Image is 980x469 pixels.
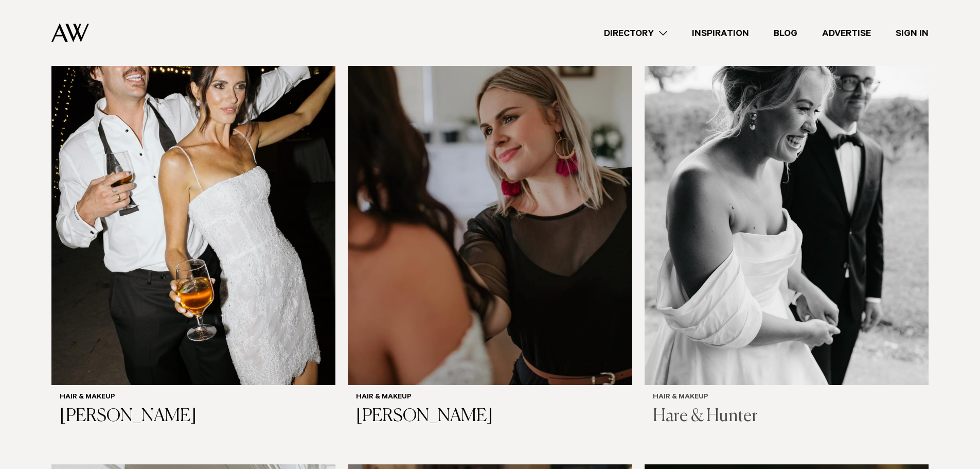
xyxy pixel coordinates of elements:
[592,26,680,40] a: Directory
[810,26,883,40] a: Advertise
[60,393,327,402] h6: Hair & Makeup
[653,393,920,402] h6: Hair & Makeup
[51,23,89,42] img: Auckland Weddings Logo
[60,406,327,427] h3: [PERSON_NAME]
[348,4,632,436] a: Auckland Weddings Hair & Makeup | Sam Hart Hair & Makeup [PERSON_NAME]
[356,406,623,427] h3: [PERSON_NAME]
[348,4,632,385] img: Auckland Weddings Hair & Makeup | Sam Hart
[680,26,761,40] a: Inspiration
[653,406,920,427] h3: Hare & Hunter
[761,26,810,40] a: Blog
[356,393,623,402] h6: Hair & Makeup
[51,4,335,436] a: Auckland Weddings Hair & Makeup | Kate Solley Hair & Makeup [PERSON_NAME]
[883,26,941,40] a: Sign In
[645,4,929,385] img: Auckland Weddings Hair & Makeup | Hare & Hunter
[645,4,929,436] a: Auckland Weddings Hair & Makeup | Hare & Hunter Hair & Makeup Hare & Hunter
[51,4,335,385] img: Auckland Weddings Hair & Makeup | Kate Solley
